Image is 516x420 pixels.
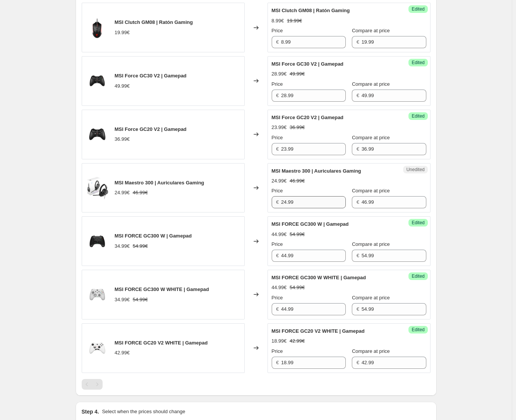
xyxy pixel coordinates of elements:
[272,348,283,354] span: Price
[272,177,287,185] div: 24.99€
[352,28,390,33] span: Compare at price
[115,19,193,25] span: MSI Clutch GM08 | Ratón Gaming
[272,188,283,193] span: Price
[276,360,279,365] span: €
[115,340,208,346] span: MSI FORCE GC20 V2 WHITE | Gamepad
[290,124,305,131] strike: 36.99€
[86,176,109,199] img: auriculares-gaming-msi-maestro-300_80x.png
[356,93,359,98] span: €
[133,296,148,304] strike: 54.99€
[115,135,130,143] div: 36.99€
[356,199,359,205] span: €
[102,408,185,415] p: Select when the prices should change
[133,189,148,197] strike: 46.99€
[115,242,130,250] div: 34.99€
[272,70,287,78] div: 28.99€
[276,199,279,205] span: €
[272,124,287,131] div: 23.99€
[272,61,343,67] span: MSI Force GC30 V2 | Gamepad
[86,123,109,146] img: gamepad-msi-force-gc20-v2_80x.png
[115,82,130,90] div: 49.99€
[82,408,99,415] h2: Step 4.
[356,39,359,45] span: €
[412,113,424,119] span: Edited
[276,253,279,258] span: €
[352,81,390,87] span: Compare at price
[86,16,109,39] img: raton-gaming-msi-clutch-gm08_80x.png
[272,328,365,334] span: MSI FORCE GC20 V2 WHITE | Gamepad
[272,337,287,345] div: 18.99€
[115,189,130,197] div: 24.99€
[115,349,130,357] div: 42.99€
[412,273,424,279] span: Edited
[133,242,148,250] strike: 54.99€
[276,39,279,45] span: €
[290,70,305,78] strike: 49.99€
[412,220,424,226] span: Edited
[272,221,349,227] span: MSI FORCE GC300 W | Gamepad
[356,360,359,365] span: €
[115,296,130,304] div: 34.99€
[82,379,103,390] nav: Pagination
[412,60,424,66] span: Edited
[272,115,343,120] span: MSI Force GC20 V2 | Gamepad
[86,230,109,253] img: gamepad-msi-force-gc300-w_80x.png
[290,231,305,238] strike: 54.99€
[272,28,283,33] span: Price
[86,283,109,306] img: gamepad-msi-force-gc300-w-blanco_80x.png
[86,69,109,92] img: gamepad-msi-force-gc30-v2_80x.png
[272,17,284,25] div: 8.99€
[352,348,390,354] span: Compare at price
[352,135,390,140] span: Compare at price
[290,177,305,185] strike: 46.99€
[115,73,187,79] span: MSI Force GC30 V2 | Gamepad
[352,241,390,247] span: Compare at price
[115,126,187,132] span: MSI Force GC20 V2 | Gamepad
[406,167,424,173] span: Unedited
[86,337,109,359] img: gamepad-msi-force-gc20-v2-white_80x.png
[356,306,359,312] span: €
[352,188,390,193] span: Compare at price
[272,275,366,280] span: MSI FORCE GC300 W WHITE | Gamepad
[115,29,130,36] div: 19.99€
[272,168,361,174] span: MSI Maestro 300 | Auriculares Gaming
[287,17,302,25] strike: 19.99€
[115,286,209,292] span: MSI FORCE GC300 W WHITE | Gamepad
[276,146,279,152] span: €
[272,231,287,238] div: 44.99€
[276,93,279,98] span: €
[272,241,283,247] span: Price
[115,180,204,186] span: MSI Maestro 300 | Auriculares Gaming
[412,6,424,12] span: Edited
[272,135,283,140] span: Price
[352,295,390,300] span: Compare at price
[356,146,359,152] span: €
[272,81,283,87] span: Price
[412,327,424,333] span: Edited
[272,284,287,291] div: 44.99€
[290,284,305,291] strike: 54.99€
[272,295,283,300] span: Price
[272,8,350,13] span: MSI Clutch GM08 | Ratón Gaming
[115,233,192,239] span: MSI FORCE GC300 W | Gamepad
[356,253,359,258] span: €
[290,337,305,345] strike: 42.99€
[276,306,279,312] span: €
